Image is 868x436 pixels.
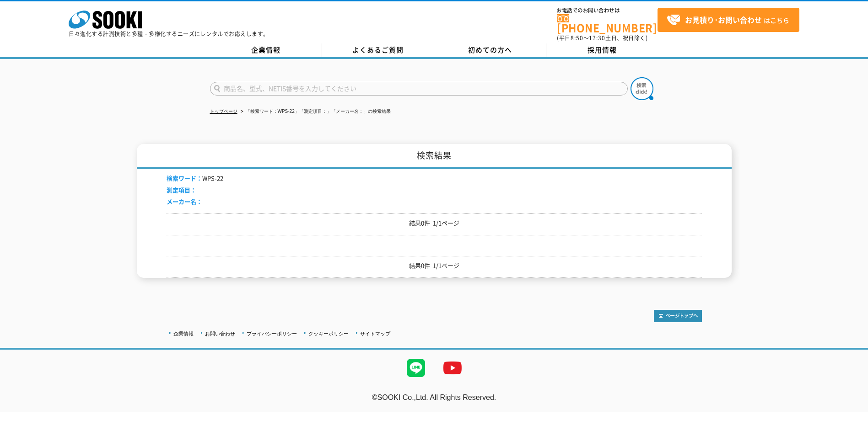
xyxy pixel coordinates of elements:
a: お見積り･お問い合わせはこちら [658,8,799,32]
img: LINE [398,350,434,386]
span: はこちら [667,13,789,27]
img: トップページへ [654,310,702,322]
input: 商品名、型式、NETIS番号を入力してください [210,82,628,96]
li: 「検索ワード：WPS-22」「測定項目：」「メーカー名：」の検索結果 [239,107,391,117]
span: メーカー名： [167,197,202,206]
li: WPS-22 [167,174,223,183]
a: 企業情報 [173,331,194,336]
a: テストMail [833,403,868,410]
p: 日々進化する計測技術と多種・多様化するニーズにレンタルでお応えします。 [69,31,269,37]
a: クッキーポリシー [308,331,349,336]
span: 測定項目： [167,186,196,194]
strong: お見積り･お問い合わせ [685,14,762,25]
a: 初めての方へ [434,43,546,57]
span: 17:30 [589,34,605,42]
img: YouTube [434,350,471,386]
span: 8:50 [571,34,583,42]
span: お電話でのお問い合わせは [557,8,658,13]
img: btn_search.png [631,77,653,100]
p: 結果0件 1/1ページ [167,261,702,271]
a: 採用情報 [546,43,658,57]
a: お問い合わせ [205,331,235,336]
a: プライバシーポリシー [247,331,297,336]
a: [PHONE_NUMBER] [557,14,658,33]
a: よくあるご質問 [322,43,434,57]
span: (平日 ～ 土日、祝日除く) [557,34,647,42]
h1: 検索結果 [137,144,732,169]
a: 企業情報 [210,43,322,57]
span: 検索ワード： [167,174,202,182]
span: 初めての方へ [468,45,512,55]
p: 結果0件 1/1ページ [167,218,702,228]
a: トップページ [210,109,237,114]
a: サイトマップ [360,331,390,336]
